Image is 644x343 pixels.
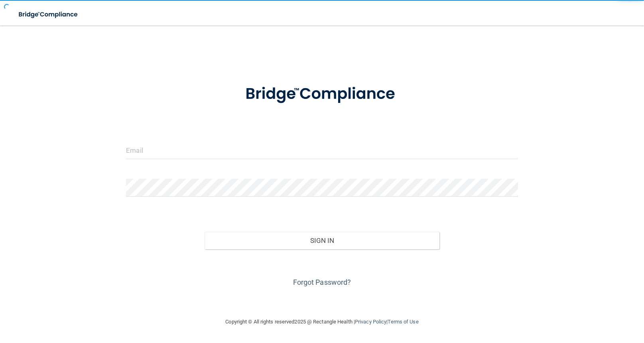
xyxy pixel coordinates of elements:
a: Privacy Policy [355,319,386,325]
input: Email [126,141,518,159]
img: bridge_compliance_login_screen.278c3ca4.svg [12,6,85,23]
a: Forgot Password? [293,278,351,286]
img: bridge_compliance_login_screen.278c3ca4.svg [229,73,415,115]
button: Sign In [205,232,439,249]
a: Terms of Use [388,319,418,325]
div: Copyright © All rights reserved 2025 @ Rectangle Health | | [177,309,468,335]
